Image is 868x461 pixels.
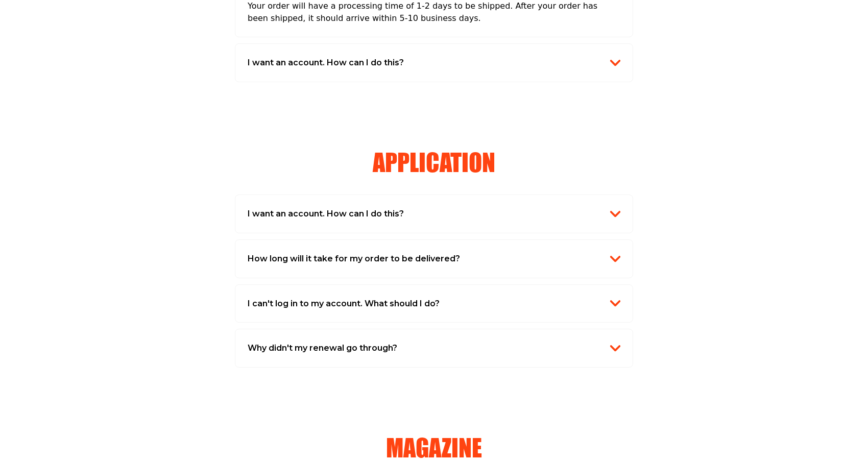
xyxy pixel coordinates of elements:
button: I can't log in to my account. What should I do?down arrow [248,297,620,310]
button: How long will it take for my order to be delivered?down arrow [248,252,620,265]
img: down arrow [610,58,620,68]
h2: How long will it take for my order to be delivered? [248,252,460,265]
h3: application [373,150,495,174]
h2: I want an account. How can I do this? [248,56,404,69]
button: Why didn't my renewal go through?down arrow [248,342,620,355]
img: down arrow [610,298,620,308]
button: I want an account. How can I do this?down arrow [248,56,620,69]
h3: Magazine [386,435,482,459]
img: down arrow [610,254,620,264]
h2: Why didn't my renewal go through? [248,342,397,355]
h2: I want an account. How can I do this? [248,207,404,221]
h2: I can't log in to my account. What should I do? [248,297,440,310]
button: I want an account. How can I do this?down arrow [248,207,620,221]
img: down arrow [610,343,620,353]
img: down arrow [610,209,620,219]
